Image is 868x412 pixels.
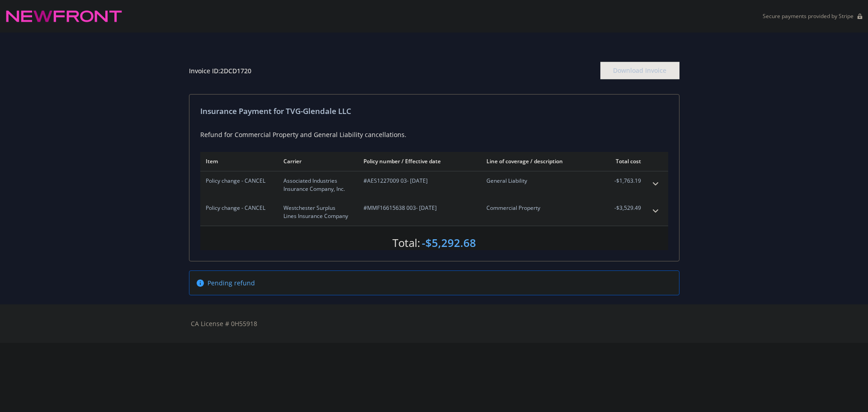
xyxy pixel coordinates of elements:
span: -$1,763.19 [607,177,641,185]
span: General Liability [486,177,593,185]
span: Associated Industries Insurance Company, Inc. [283,177,349,193]
span: Commercial Property [486,204,593,212]
div: Policy number / Effective date [363,157,472,165]
button: expand content [648,177,663,191]
span: Policy change - CANCEL [206,177,269,185]
div: -$5,292.68 [422,235,476,251]
button: Download Invoice [600,62,679,80]
div: Insurance Payment for TVG-Glendale LLC [200,105,668,117]
span: #MMF16615638 003 - [DATE] [363,204,472,212]
div: Invoice ID: 2DCD1720 [189,66,251,76]
button: expand content [648,204,663,218]
span: Westchester Surplus Lines Insurance Company [283,204,349,220]
div: Policy change - CANCELAssociated Industries Insurance Company, Inc.#AES1227009 03- [DATE]General ... [200,171,668,199]
span: -$3,529.49 [607,204,641,212]
div: Line of coverage / description [486,157,593,165]
span: Pending refund [208,278,255,288]
span: #AES1227009 03 - [DATE] [363,177,472,185]
p: Secure payments provided by Stripe [763,12,854,20]
div: Total cost [607,157,641,165]
span: Policy change - CANCEL [206,204,269,212]
div: CA License # 0H55918 [191,319,678,328]
div: Total: [392,235,420,251]
div: Policy change - CANCELWestchester Surplus Lines Insurance Company#MMF16615638 003- [DATE]Commerci... [200,199,668,226]
div: Refund for Commercial Property and General Liability cancellations. [200,130,668,139]
div: Item [206,157,269,165]
div: Download Invoice [600,62,679,79]
div: Carrier [283,157,349,165]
